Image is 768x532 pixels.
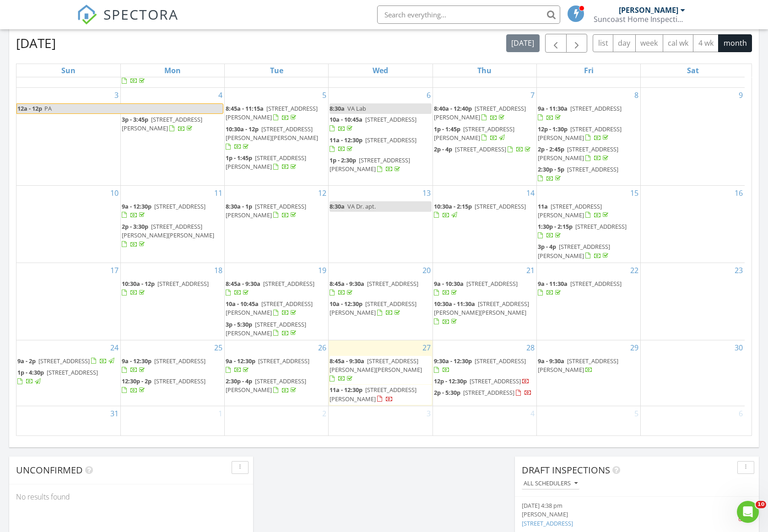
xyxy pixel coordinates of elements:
[538,144,639,164] a: 2p - 2:45p [STREET_ADDRESS][PERSON_NAME]
[17,356,119,367] a: 9a - 2p [STREET_ADDRESS]
[538,242,610,259] span: [STREET_ADDRESS][PERSON_NAME]
[434,387,535,398] a: 2p - 5:30p [STREET_ADDRESS]
[733,340,745,355] a: Go to August 30, 2025
[434,125,514,142] a: 1p - 1:45p [STREET_ADDRESS][PERSON_NAME]
[120,340,224,406] td: Go to August 25, 2025
[316,340,328,355] a: Go to August 26, 2025
[16,88,120,185] td: Go to August 3, 2025
[17,357,116,365] a: 9a - 2p [STREET_ADDRESS]
[268,64,285,77] a: Tuesday
[226,154,306,171] a: 1p - 1:45p [STREET_ADDRESS][PERSON_NAME]
[330,357,422,382] a: 8:45a - 9:30a [STREET_ADDRESS][PERSON_NAME][PERSON_NAME]
[538,103,639,123] a: 9a - 11:30a [STREET_ADDRESS]
[538,125,568,133] span: 12p - 1:30p
[593,34,613,52] button: list
[434,145,532,153] a: 2p - 4p [STREET_ADDRESS]
[475,357,526,365] span: [STREET_ADDRESS]
[316,263,328,278] a: Go to August 19, 2025
[77,5,97,25] img: The Best Home Inspection Software - Spectora
[538,357,618,374] span: [STREET_ADDRESS][PERSON_NAME]
[545,34,567,53] button: Previous month
[16,464,83,476] span: Unconfirmed
[216,406,224,421] a: Go to September 1, 2025
[566,34,588,53] button: Next month
[522,478,579,490] button: All schedulers
[316,186,328,200] a: Go to August 12, 2025
[529,406,536,421] a: Go to September 4, 2025
[216,88,224,102] a: Go to August 4, 2025
[226,320,252,328] span: 3p - 5:30p
[226,279,260,288] span: 8:45a - 9:30a
[120,406,224,436] td: Go to September 1, 2025
[226,279,314,296] a: 8:45a - 9:30a [STREET_ADDRESS]
[330,156,410,173] a: 1p - 2:30p [STREET_ADDRESS][PERSON_NAME]
[347,202,376,210] span: VA Dr. apt.
[538,125,622,142] span: [STREET_ADDRESS][PERSON_NAME]
[225,340,329,406] td: Go to August 26, 2025
[524,480,578,487] div: All schedulers
[212,263,224,278] a: Go to August 18, 2025
[433,340,536,406] td: Go to August 28, 2025
[226,202,306,219] span: [STREET_ADDRESS][PERSON_NAME]
[47,368,98,376] span: [STREET_ADDRESS]
[225,185,329,263] td: Go to August 12, 2025
[570,279,622,288] span: [STREET_ADDRESS]
[538,222,573,231] span: 1:30p - 2:15p
[737,88,745,102] a: Go to August 9, 2025
[122,115,202,132] span: [STREET_ADDRESS][PERSON_NAME]
[538,202,602,219] span: [STREET_ADDRESS][PERSON_NAME]
[17,367,119,387] a: 1p - 4:30p [STREET_ADDRESS]
[434,103,535,123] a: 8:40a - 12:40p [STREET_ADDRESS][PERSON_NAME]
[570,104,622,113] span: [STREET_ADDRESS]
[44,104,52,113] span: PA
[120,88,224,185] td: Go to August 4, 2025
[433,263,536,340] td: Go to August 21, 2025
[567,165,618,173] span: [STREET_ADDRESS]
[538,145,618,162] span: [STREET_ADDRESS][PERSON_NAME]
[122,279,209,296] a: 10:30a - 12p [STREET_ADDRESS]
[17,368,98,385] a: 1p - 4:30p [STREET_ADDRESS]
[538,125,622,142] a: 12p - 1:30p [STREET_ADDRESS][PERSON_NAME]
[226,299,327,318] a: 10a - 10:45a [STREET_ADDRESS][PERSON_NAME]
[434,144,535,155] a: 2p - 4p [STREET_ADDRESS]
[455,145,506,153] span: [STREET_ADDRESS]
[628,263,640,278] a: Go to August 22, 2025
[434,104,526,121] a: 8:40a - 12:40p [STREET_ADDRESS][PERSON_NAME]
[737,406,745,421] a: Go to September 6, 2025
[475,202,526,210] span: [STREET_ADDRESS]
[470,377,521,385] span: [STREET_ADDRESS]
[619,5,678,15] div: [PERSON_NAME]
[226,377,306,394] span: [STREET_ADDRESS][PERSON_NAME]
[226,202,252,210] span: 8:30a - 1p
[258,357,309,365] span: [STREET_ADDRESS]
[329,406,433,436] td: Go to September 3, 2025
[226,320,306,337] span: [STREET_ADDRESS][PERSON_NAME]
[330,279,431,298] a: 8:45a - 9:30a [STREET_ADDRESS]
[330,115,416,132] a: 10a - 10:45a [STREET_ADDRESS]
[434,376,535,387] a: 12p - 12:30p [STREET_ADDRESS]
[538,165,618,182] a: 2:30p - 5p [STREET_ADDRESS]
[641,340,745,406] td: Go to August 30, 2025
[330,202,345,210] span: 8:30a
[628,186,640,200] a: Go to August 15, 2025
[108,186,120,200] a: Go to August 10, 2025
[538,145,618,162] a: 2p - 2:45p [STREET_ADDRESS][PERSON_NAME]
[226,154,306,171] span: [STREET_ADDRESS][PERSON_NAME]
[536,340,640,406] td: Go to August 29, 2025
[330,114,431,134] a: 10a - 10:45a [STREET_ADDRESS]
[226,300,259,308] span: 10a - 10:45a
[330,357,364,365] span: 8:45a - 9:30a
[16,34,56,52] h2: [DATE]
[225,88,329,185] td: Go to August 5, 2025
[330,386,416,403] a: 11a - 12:30p [STREET_ADDRESS][PERSON_NAME]
[522,519,573,527] a: [STREET_ADDRESS]
[103,5,178,24] span: SPECTORA
[330,300,416,317] a: 10a - 12:30p [STREET_ADDRESS][PERSON_NAME]
[525,263,536,278] a: Go to August 21, 2025
[538,356,639,376] a: 9a - 9:30a [STREET_ADDRESS][PERSON_NAME]
[226,201,327,221] a: 8:30a - 1p [STREET_ADDRESS][PERSON_NAME]
[59,64,77,77] a: Sunday
[538,104,622,121] a: 9a - 11:30a [STREET_ADDRESS]
[613,34,636,52] button: day
[434,300,529,317] span: [STREET_ADDRESS][PERSON_NAME][PERSON_NAME]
